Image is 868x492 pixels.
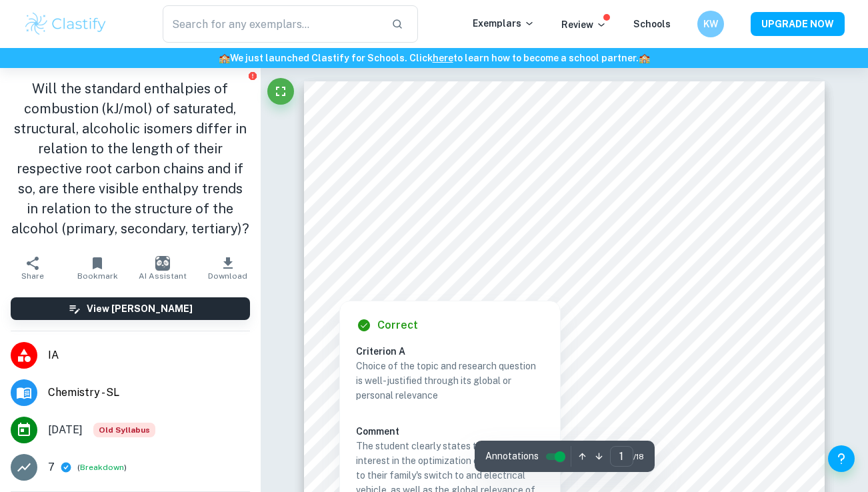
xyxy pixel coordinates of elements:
[130,249,195,287] button: AI Assistant
[485,449,539,463] span: Annotations
[828,445,855,472] button: Help and Feedback
[23,11,108,37] img: Clastify logo
[48,459,55,475] p: 7
[21,271,44,281] span: Share
[633,451,644,463] span: / 18
[473,16,535,31] p: Exemplars
[77,461,127,474] span: ( )
[633,19,671,29] a: Schools
[561,17,607,32] p: Review
[3,51,865,65] h6: We just launched Clastify for Schools. Click to learn how to become a school partner.
[267,78,294,105] button: Fullscreen
[139,271,187,281] span: AI Assistant
[219,53,230,63] span: 🏫
[48,347,250,363] span: IA
[208,271,247,281] span: Download
[65,249,131,287] button: Bookmark
[703,17,719,31] h6: KW
[356,344,555,359] h6: Criterion A
[155,256,170,271] img: AI Assistant
[195,249,261,287] button: Download
[77,271,118,281] span: Bookmark
[356,359,544,403] p: Choice of the topic and research question is well-justified through its global or personal relevance
[639,53,650,63] span: 🏫
[80,461,124,473] button: Breakdown
[93,423,155,437] div: Starting from the May 2025 session, the Chemistry IA requirements have changed. It's OK to refer ...
[48,422,83,438] span: [DATE]
[11,297,250,320] button: View [PERSON_NAME]
[356,424,544,439] h6: Comment
[93,423,155,437] span: Old Syllabus
[163,5,381,43] input: Search for any exemplars...
[11,79,250,239] h1: Will the standard enthalpies of combustion (kJ/mol) of saturated, structural, alcoholic isomers d...
[751,12,845,36] button: UPGRADE NOW
[48,385,250,401] span: Chemistry - SL
[87,301,193,316] h6: View [PERSON_NAME]
[248,71,258,81] button: Report issue
[377,317,418,333] h6: Correct
[697,11,724,37] button: KW
[433,53,453,63] a: here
